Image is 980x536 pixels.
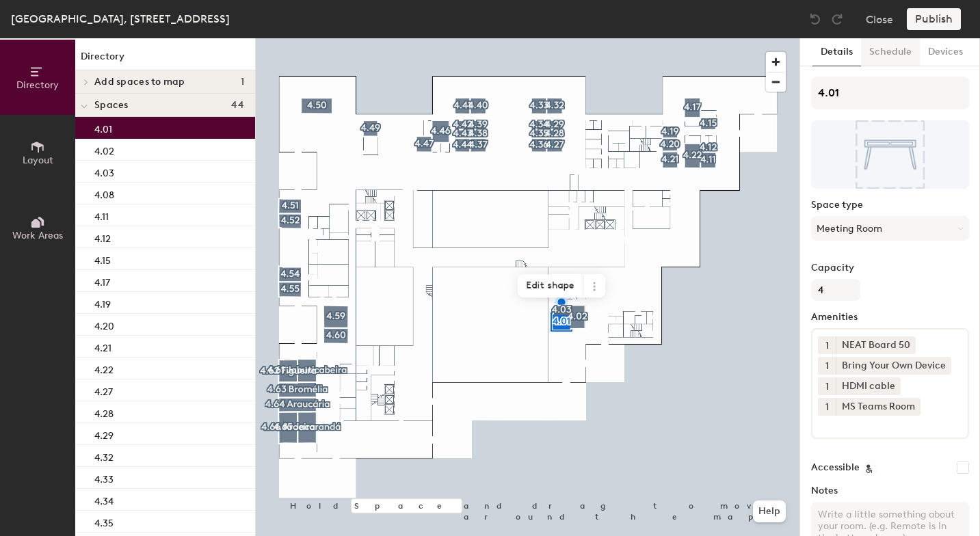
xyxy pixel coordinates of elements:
[811,263,969,273] label: Capacity
[94,426,114,442] p: 4.29
[836,398,921,416] div: MS Teams Room
[94,492,114,507] p: 4.34
[94,120,112,135] p: 4.01
[811,200,969,211] label: Space type
[94,229,111,245] p: 4.12
[94,404,114,420] p: 4.28
[94,142,114,157] p: 4.02
[825,400,829,414] span: 1
[94,513,114,529] p: 4.35
[241,77,244,88] span: 1
[836,377,901,395] div: HDMI cable
[818,377,836,395] button: 1
[94,360,114,376] p: 4.22
[12,230,63,241] span: Work Areas
[94,273,110,289] p: 4.17
[94,185,114,201] p: 4.08
[836,357,951,375] div: Bring Your Own Device
[818,398,836,416] button: 1
[808,12,822,26] img: Undo
[920,38,971,66] button: Devices
[94,207,109,223] p: 4.11
[818,336,836,354] button: 1
[16,79,59,91] span: Directory
[75,49,255,70] h1: Directory
[811,462,860,473] label: Accessible
[836,336,916,354] div: NEAT Board 50
[94,100,129,111] span: Spaces
[830,12,844,26] img: Redo
[94,338,111,354] p: 4.21
[811,485,969,496] label: Notes
[94,251,111,267] p: 4.15
[818,357,836,375] button: 1
[94,295,111,310] p: 4.19
[866,8,893,30] button: Close
[811,120,969,189] img: The space named 4.01
[94,77,185,88] span: Add spaces to map
[825,338,829,353] span: 1
[825,359,829,373] span: 1
[812,38,861,66] button: Details
[94,448,114,464] p: 4.32
[11,10,230,27] div: [GEOGRAPHIC_DATA], [STREET_ADDRESS]
[23,155,53,166] span: Layout
[94,163,114,179] p: 4.03
[861,38,920,66] button: Schedule
[518,274,583,297] span: Edit shape
[811,312,969,323] label: Amenities
[811,216,969,241] button: Meeting Room
[94,470,114,485] p: 4.33
[231,100,244,111] span: 44
[825,379,829,394] span: 1
[753,500,786,522] button: Help
[94,317,114,332] p: 4.20
[94,382,113,398] p: 4.27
